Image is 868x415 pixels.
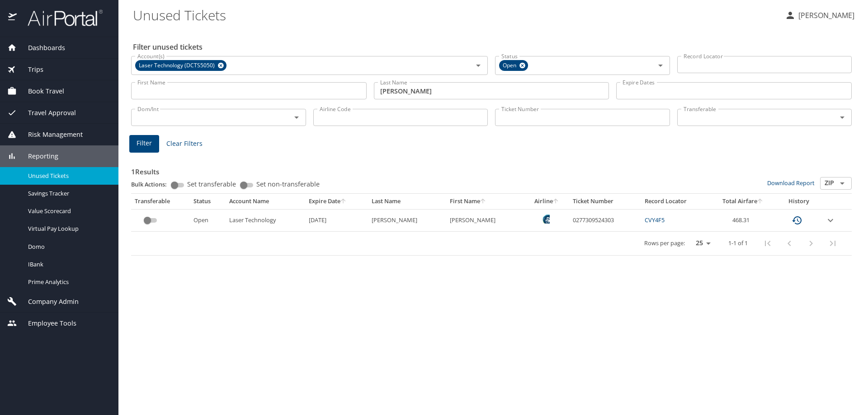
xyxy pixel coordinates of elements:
[226,209,305,231] td: Laser Technology
[472,59,485,72] button: Open
[290,111,303,124] button: Open
[796,10,854,21] p: [PERSON_NAME]
[17,318,76,328] span: Employee Tools
[190,209,226,231] td: Open
[709,194,776,209] th: Total Airfare
[757,199,764,205] button: sort
[446,194,524,209] th: First Name
[689,237,714,250] select: rows per page
[166,138,203,149] span: Clear Filters
[28,260,108,269] span: IBank
[644,240,685,246] p: Rows per page:
[135,61,220,70] span: Laser Technology (DCTS5050)
[767,179,815,187] a: Download Report
[163,135,206,152] button: Clear Filters
[777,194,822,209] th: History
[28,172,108,180] span: Unused Tickets
[836,111,849,124] button: Open
[137,138,152,149] span: Filter
[131,194,852,256] table: custom pagination table
[340,199,347,205] button: sort
[17,130,83,140] span: Risk Management
[368,209,446,231] td: [PERSON_NAME]
[836,177,849,190] button: Open
[28,242,108,251] span: Domo
[17,151,58,161] span: Reporting
[480,199,486,205] button: sort
[135,60,226,71] div: Laser Technology (DCTS5050)
[135,197,186,205] div: Transferable
[131,180,174,188] p: Bulk Actions:
[17,65,43,75] span: Trips
[446,209,524,231] td: [PERSON_NAME]
[133,40,854,54] h2: Filter unused tickets
[129,135,159,153] button: Filter
[645,216,665,224] a: CVY4F5
[187,181,236,187] span: Set transferable
[524,194,569,209] th: Airline
[654,59,667,72] button: Open
[825,215,836,226] button: expand row
[541,214,550,224] img: L8AARQzEq7l8WCUAAAAASUVORK5CYII=
[569,209,641,231] td: 0277309524303
[226,194,305,209] th: Account Name
[553,199,559,205] button: sort
[256,181,320,187] span: Set non-transferable
[641,194,709,209] th: Record Locator
[305,194,368,209] th: Expire Date
[728,240,748,246] p: 1-1 of 1
[18,9,103,27] img: airportal-logo.png
[17,297,79,307] span: Company Admin
[305,209,368,231] td: [DATE]
[499,60,528,71] div: Open
[28,189,108,198] span: Savings Tracker
[131,161,852,177] h3: 1 Results
[709,209,776,231] td: 468.31
[17,43,65,53] span: Dashboards
[28,207,108,215] span: Value Scorecard
[17,86,64,96] span: Book Travel
[28,278,108,286] span: Prime Analytics
[133,1,778,29] h1: Unused Tickets
[781,7,858,23] button: [PERSON_NAME]
[17,108,76,118] span: Travel Approval
[499,61,522,70] span: Open
[28,224,108,233] span: Virtual Pay Lookup
[368,194,446,209] th: Last Name
[8,9,18,27] img: icon-airportal.png
[569,194,641,209] th: Ticket Number
[190,194,226,209] th: Status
